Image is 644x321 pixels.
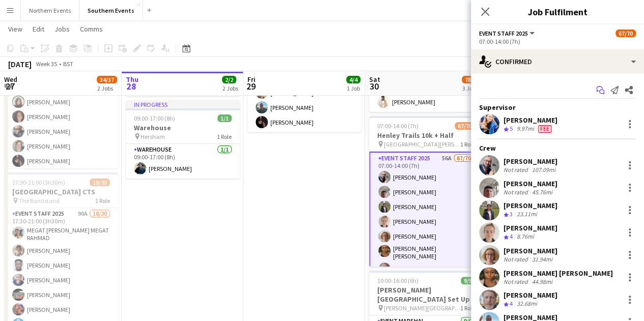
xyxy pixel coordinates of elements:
[79,1,143,20] button: Southern Events
[217,114,232,122] span: 1/1
[134,114,175,122] span: 09:00-17:00 (8h)
[33,24,44,34] span: Edit
[455,122,475,130] span: 67/70
[369,116,483,267] app-job-card: 07:00-14:00 (7h)67/70Henley Trails 10k + Half [GEOGRAPHIC_DATA][PERSON_NAME]1 RoleEvent Staff 202...
[503,223,557,232] div: [PERSON_NAME]
[21,1,79,20] button: Northern Events
[80,24,103,34] span: Comms
[503,290,557,300] div: [PERSON_NAME]
[126,123,240,132] h3: Warehouse
[471,5,644,18] h3: Job Fulfilment
[515,125,536,133] div: 9.97mi
[503,269,613,278] div: [PERSON_NAME] [PERSON_NAME]
[126,144,240,179] app-card-role: Warehouse1/109:00-17:00 (8h)[PERSON_NAME]
[369,131,483,140] h3: Henley Trails 10k + Half
[479,30,536,37] button: Event Staff 2025
[515,300,539,308] div: 32.68mi
[503,188,530,196] div: Not rated
[126,100,240,179] app-job-card: In progress09:00-17:00 (8h)1/1Warehouse Hersham1 RoleWarehouse1/109:00-17:00 (8h)[PERSON_NAME]
[471,49,644,74] div: Confirmed
[503,157,557,166] div: [PERSON_NAME]
[510,125,513,132] span: 5
[530,255,554,263] div: 31.94mi
[126,100,240,108] div: In progress
[479,30,528,37] span: Event Staff 2025
[346,76,360,83] span: 4/4
[471,103,644,112] div: Supervisor
[4,75,17,84] span: Wed
[50,22,74,36] a: Jobs
[34,60,59,68] span: Week 35
[377,277,418,284] span: 10:00-16:00 (6h)
[54,24,70,34] span: Jobs
[530,188,554,196] div: 45.76mi
[503,278,530,285] div: Not rated
[503,115,557,125] div: [PERSON_NAME]
[460,140,475,148] span: 1 Role
[460,304,475,312] span: 1 Role
[369,285,483,304] h3: [PERSON_NAME][GEOGRAPHIC_DATA] Set Up
[471,143,644,153] div: Crew
[503,179,557,188] div: [PERSON_NAME]
[4,187,118,196] h3: [GEOGRAPHIC_DATA] CTS
[12,179,65,186] span: 17:30-21:00 (3h30m)
[222,84,238,92] div: 2 Jobs
[462,84,482,92] div: 3 Jobs
[530,166,557,173] div: 107.09mi
[479,38,636,45] div: 07:00-14:00 (7h)
[384,304,460,312] span: [PERSON_NAME][GEOGRAPHIC_DATA] Tri Set Up
[97,76,117,83] span: 34/37
[510,300,513,307] span: 4
[538,125,551,133] span: Fee
[615,30,636,37] span: 67/70
[141,133,165,140] span: Hersham
[377,122,418,130] span: 07:00-14:00 (7h)
[3,80,17,92] span: 27
[536,125,553,133] div: Crew has different fees then in role
[29,22,48,36] a: Edit
[8,24,22,34] span: View
[246,80,256,92] span: 29
[90,179,110,186] span: 18/20
[8,59,32,69] div: [DATE]
[76,22,107,36] a: Comms
[247,75,256,84] span: Fri
[222,76,236,83] span: 2/2
[368,80,380,92] span: 30
[515,210,539,219] div: 23.11mi
[503,246,557,255] div: [PERSON_NAME]
[347,84,360,92] div: 1 Job
[510,210,513,218] span: 3
[530,278,554,285] div: 44.98mi
[95,197,110,205] span: 1 Role
[126,75,138,84] span: Thu
[461,277,475,284] span: 9/9
[503,166,530,173] div: Not rated
[217,133,232,140] span: 1 Role
[63,60,73,68] div: BST
[515,232,536,241] div: 8.76mi
[510,232,513,240] span: 4
[369,75,380,84] span: Sat
[503,201,557,210] div: [PERSON_NAME]
[503,255,530,263] div: Not rated
[97,84,117,92] div: 2 Jobs
[19,197,60,205] span: The Bandstand
[384,140,460,148] span: [GEOGRAPHIC_DATA][PERSON_NAME]
[462,76,482,83] span: 78/81
[124,80,138,92] span: 28
[4,22,26,36] a: View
